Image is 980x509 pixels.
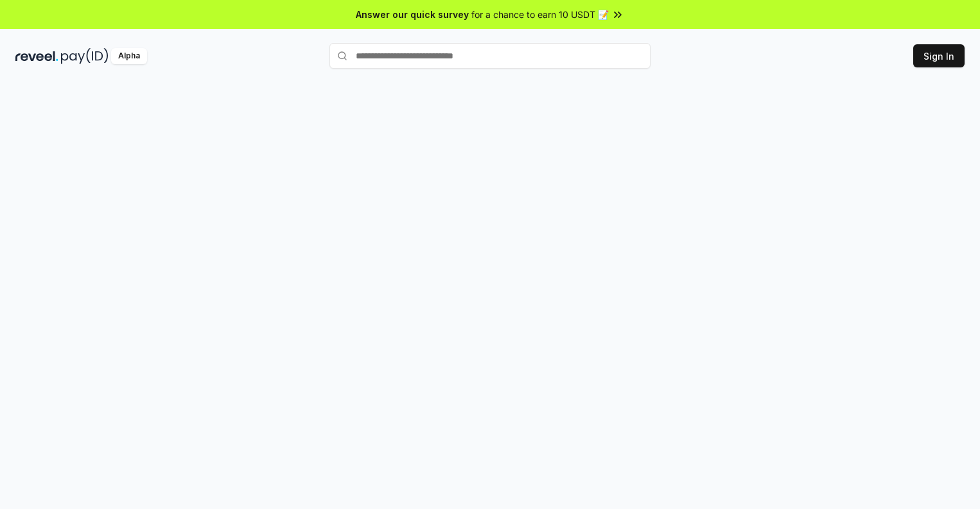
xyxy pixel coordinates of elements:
[111,48,147,64] div: Alpha
[913,44,965,67] button: Sign In
[61,48,109,64] img: pay_id
[356,8,469,21] span: Answer our quick survey
[15,48,58,64] img: reveel_dark
[471,8,609,21] span: for a chance to earn 10 USDT 📝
